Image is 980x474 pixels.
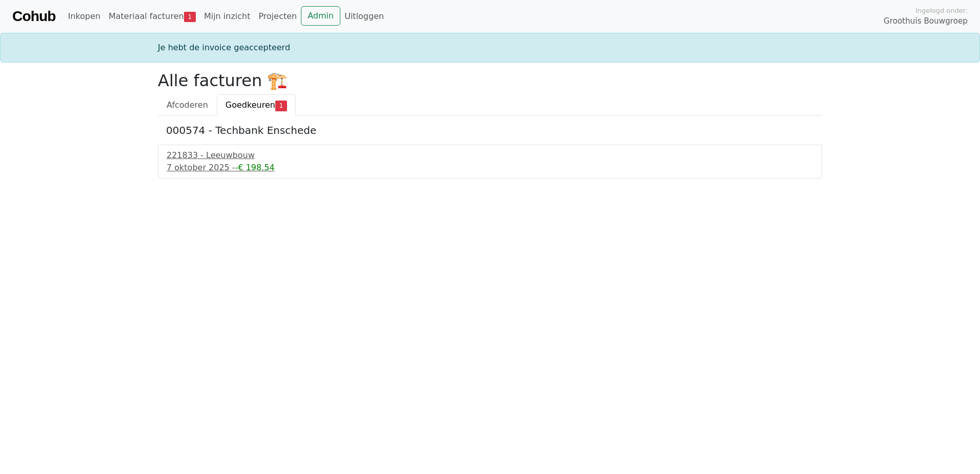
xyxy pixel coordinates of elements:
h2: Alle facturen 🏗️ [158,71,822,90]
h5: 000574 - Techbank Enschede [166,124,814,136]
span: Afcoderen [167,100,208,110]
div: 7 oktober 2025 - [167,162,813,174]
span: Groothuis Bouwgroep [884,15,968,27]
a: Admin [301,6,340,26]
span: Ingelogd onder: [915,6,968,15]
a: Afcoderen [158,94,217,116]
a: Uitloggen [340,6,388,27]
span: -€ 198.54 [235,163,275,172]
a: Projecten [254,6,301,27]
a: Inkopen [64,6,104,27]
span: 1 [275,101,287,111]
a: Goedkeuren1 [217,94,296,116]
span: Goedkeuren [226,100,275,110]
a: Mijn inzicht [200,6,255,27]
a: Cohub [12,4,55,29]
div: 221833 - Leeuwbouw [167,149,813,162]
a: 221833 - Leeuwbouw7 oktober 2025 --€ 198.54 [167,149,813,174]
span: 1 [184,12,196,22]
a: Materiaal facturen1 [105,6,200,27]
div: Je hebt de invoice geaccepteerd [152,42,828,54]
